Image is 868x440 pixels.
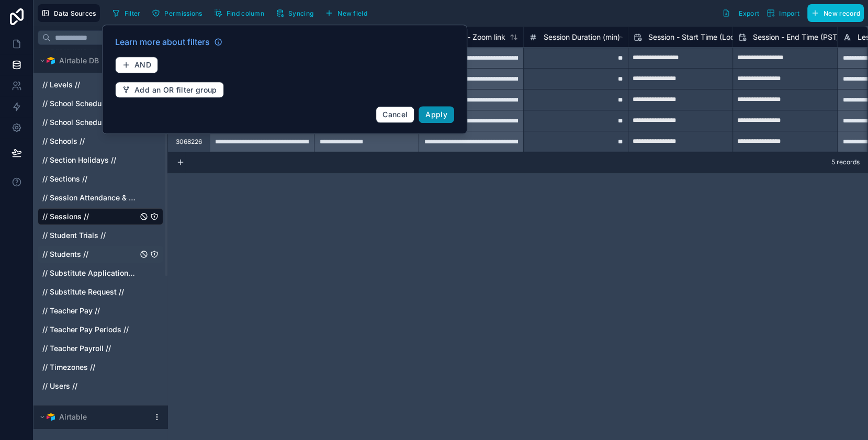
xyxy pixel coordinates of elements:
[38,53,149,68] button: Airtable LogoAirtable DB
[439,32,505,42] span: Session - Zoom link
[38,4,100,22] button: Data Sources
[42,211,138,222] a: // Sessions //
[544,32,620,42] span: Session Duration (min)
[288,9,313,17] span: Syncing
[42,343,138,354] a: // Teacher Payroll //
[42,306,100,316] span: // Teacher Pay //
[42,249,138,260] a: // Students //
[807,4,864,22] button: New record
[38,95,163,112] div: // School Schedule Applications //
[148,5,206,21] button: Permissions
[42,268,138,278] a: // Substitute Applications //
[54,9,96,17] span: Data Sources
[134,85,217,95] span: Add an OR filter group
[42,155,116,165] span: // Section Holidays //
[42,381,138,391] a: // Users //
[337,9,367,17] span: New field
[59,412,87,422] span: Airtable
[42,117,138,128] a: // School Schedules //
[42,287,138,297] a: // Substitute Request //
[42,136,85,146] span: // Schools //
[47,413,55,421] img: Airtable Logo
[382,110,408,119] span: Cancel
[164,9,202,17] span: Permissions
[42,287,124,297] span: // Substitute Request //
[42,343,111,354] span: // Teacher Payroll //
[42,80,80,90] span: // Levels //
[42,230,106,241] span: // Student Trials //
[42,230,138,241] a: // Student Trials //
[42,306,138,316] a: // Teacher Pay //
[38,76,163,93] div: // Levels //
[47,57,55,65] img: Airtable Logo
[38,227,163,244] div: // Student Trials //
[824,9,860,17] span: New record
[425,110,447,119] span: Apply
[376,106,414,123] button: Cancel
[42,155,138,165] a: // Section Holidays //
[272,5,321,21] a: Syncing
[38,114,163,131] div: // School Schedules //
[321,5,371,21] button: New field
[42,98,138,109] a: // School Schedule Applications //
[803,4,864,22] a: New record
[38,208,163,225] div: // Sessions //
[38,284,163,300] div: // Substitute Request //
[42,381,77,391] span: // Users //
[648,32,743,42] span: Session - Start Time (Local)
[38,378,163,394] div: // Users //
[125,9,141,17] span: Filter
[38,152,163,168] div: // Section Holidays //
[753,32,860,42] span: Session - End Time (PST/Local)
[42,193,138,203] a: // Session Attendance & Feedback //
[59,55,99,66] span: Airtable DB
[739,9,759,17] span: Export
[42,211,89,222] span: // Sessions //
[42,324,129,335] span: // Teacher Pay Periods //
[42,324,138,335] a: // Teacher Pay Periods //
[42,80,138,90] a: // Levels //
[42,249,88,260] span: // Students //
[38,171,163,187] div: // Sections //
[831,158,860,166] span: 5 records
[134,60,151,70] span: AND
[38,265,163,281] div: // Substitute Applications //
[115,36,222,48] a: Learn more about filters
[42,174,138,184] a: // Sections //
[38,189,163,206] div: // Session Attendance & Feedback //
[718,4,763,22] button: Export
[38,302,163,319] div: // Teacher Pay //
[42,136,138,146] a: // Schools //
[38,410,149,424] button: Airtable LogoAirtable
[38,321,163,338] div: // Teacher Pay Periods //
[38,340,163,357] div: // Teacher Payroll //
[779,9,799,17] span: Import
[115,82,224,98] button: Add an OR filter group
[38,359,163,376] div: // Timezones //
[42,174,87,184] span: // Sections //
[148,5,210,21] a: Permissions
[42,117,119,128] span: // School Schedules //
[272,5,317,21] button: Syncing
[176,138,202,146] div: 3068226
[763,4,803,22] button: Import
[115,36,210,48] span: Learn more about filters
[38,133,163,150] div: // Schools //
[419,106,454,123] button: Apply
[108,5,144,21] button: Filter
[115,57,158,73] button: AND
[210,5,268,21] button: Find column
[227,9,264,17] span: Find column
[42,362,95,373] span: // Timezones //
[38,246,163,263] div: // Students //
[42,362,138,373] a: // Timezones //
